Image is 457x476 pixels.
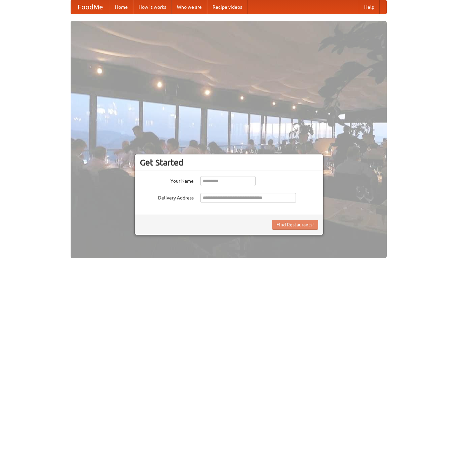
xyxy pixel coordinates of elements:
[140,176,194,184] label: Your Name
[133,0,172,14] a: How it works
[359,0,380,14] a: Help
[140,157,318,168] h3: Get Started
[272,220,318,230] button: Find Restaurants!
[71,0,110,14] a: FoodMe
[207,0,247,14] a: Recipe videos
[172,0,207,14] a: Who we are
[140,193,194,201] label: Delivery Address
[110,0,133,14] a: Home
